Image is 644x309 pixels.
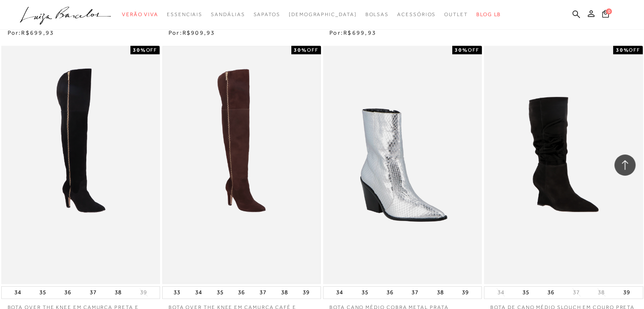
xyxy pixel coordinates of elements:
[620,287,632,298] button: 39
[2,47,159,283] img: BOTA OVER THE KNEE EM CAMURÇA PRETA E SALTO ALTO
[307,47,318,53] span: OFF
[616,47,629,53] strong: 30%
[595,288,607,296] button: 38
[629,47,640,53] span: OFF
[455,47,468,53] strong: 30%
[169,29,216,36] span: Por:
[459,287,471,298] button: 39
[193,287,205,298] button: 34
[171,287,183,298] button: 33
[62,287,74,298] button: 36
[253,7,280,22] a: categoryNavScreenReaderText
[444,11,468,17] span: Outlet
[122,11,158,17] span: Verão Viva
[12,287,24,298] button: 34
[476,11,501,17] span: BLOG LB
[294,47,307,53] strong: 30%
[444,7,468,22] a: categoryNavScreenReaderText
[324,47,481,283] img: BOTA CANO MÉDIO cobra metal prata
[163,47,320,283] img: BOTA OVER THE KNEE EM CAMURÇA CAFÉ E SALTO ALTO
[343,29,376,36] span: R$699,93
[397,11,436,17] span: Acessórios
[468,47,479,53] span: OFF
[397,7,436,22] a: categoryNavScreenReaderText
[476,7,501,22] a: BLOG LB
[545,287,557,298] button: 36
[300,287,312,298] button: 39
[21,29,54,36] span: R$699,93
[520,287,532,298] button: 35
[495,288,506,296] button: 34
[182,29,216,36] span: R$909,93
[214,287,226,298] button: 35
[37,287,49,298] button: 35
[409,287,421,298] button: 37
[289,11,357,17] span: [DEMOGRAPHIC_DATA]
[289,7,357,22] a: noSubCategoriesText
[359,287,371,298] button: 35
[235,287,247,298] button: 36
[87,287,99,298] button: 37
[133,47,146,53] strong: 30%
[384,287,396,298] button: 36
[167,7,202,22] a: categoryNavScreenReaderText
[253,11,280,17] span: Sapatos
[606,8,612,14] span: 0
[257,287,269,298] button: 37
[365,11,389,17] span: Bolsas
[112,287,124,298] button: 38
[211,7,245,22] a: categoryNavScreenReaderText
[146,47,157,53] span: OFF
[570,288,582,296] button: 37
[600,9,611,21] button: 0
[279,287,290,298] button: 38
[434,287,446,298] button: 38
[8,29,55,36] span: Por:
[167,11,202,17] span: Essenciais
[485,47,642,283] img: BOTA DE CANO MÉDIO SLOUCH EM COURO PRETA E SALTO ALTO ANABELA
[334,287,345,298] button: 34
[122,7,158,22] a: categoryNavScreenReaderText
[211,11,245,17] span: Sandálias
[138,288,149,296] button: 39
[365,7,389,22] a: categoryNavScreenReaderText
[329,29,376,36] span: Por:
